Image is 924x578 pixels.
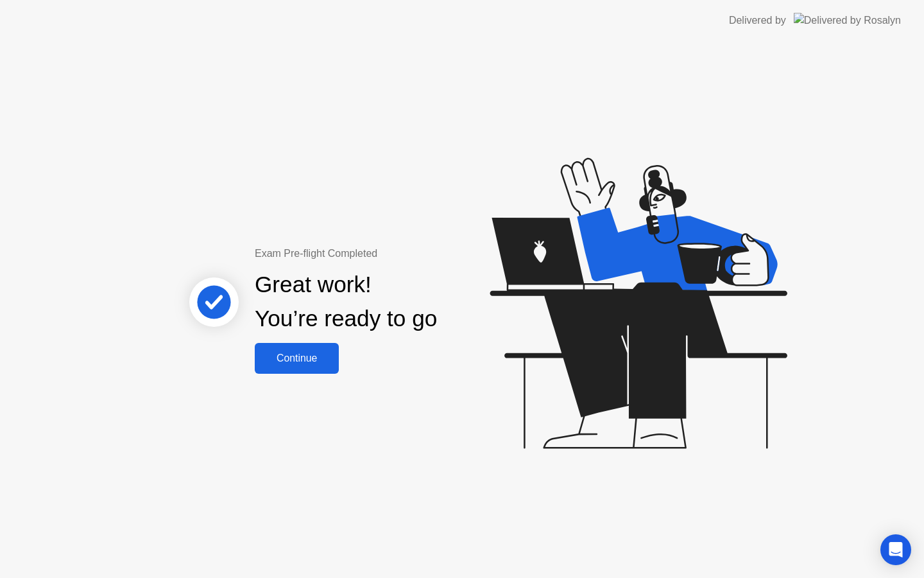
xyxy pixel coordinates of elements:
div: Great work! You’re ready to go [255,268,437,336]
div: Exam Pre-flight Completed [255,246,520,261]
div: Open Intercom Messenger [880,534,911,565]
div: Continue [259,353,335,364]
button: Continue [255,343,339,374]
div: Delivered by [729,13,786,28]
img: Delivered by Rosalyn [794,13,901,28]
